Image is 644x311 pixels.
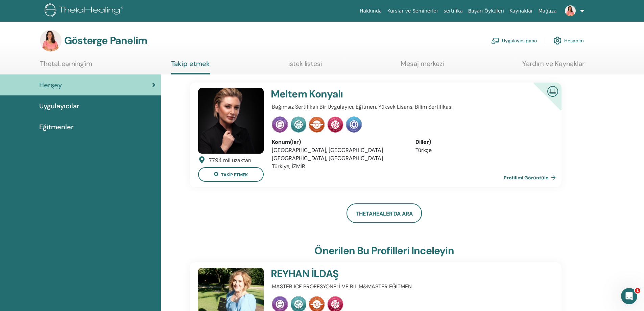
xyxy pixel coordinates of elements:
[39,81,62,89] font: Herşey
[522,59,585,68] font: Yardım ve Kaynaklar
[272,147,383,154] font: [GEOGRAPHIC_DATA], [GEOGRAPHIC_DATA]
[64,34,147,47] font: Gösterge Panelim
[384,5,441,17] a: Kurslar ve Seminerler
[636,288,639,293] font: 1
[221,172,248,178] font: takip etmek
[415,138,431,146] font: Diller)
[504,171,558,184] a: Profilimi Görüntüle
[271,87,307,101] font: Meltem
[401,60,444,73] a: Mesaj merkezi
[538,8,556,14] font: Mağaza
[272,155,383,162] font: [GEOGRAPHIC_DATA], [GEOGRAPHIC_DATA]
[401,59,444,68] font: Mesaj merkezi
[502,38,537,44] font: Uygulayıcı pano
[356,210,413,217] font: ThetaHealer'da Ara
[564,38,584,44] font: Hesabım
[507,5,536,17] a: Kaynaklar
[271,267,309,280] font: REYHAN
[288,60,322,73] a: istek listesi
[311,267,338,280] font: İLDAŞ
[444,8,462,14] font: sertifika
[288,59,322,68] font: istek listesi
[272,283,412,290] font: MASTER ICF PROFESYONELİ VE BİLİM&MASTER EĞİTMEN
[223,157,251,164] font: mil uzaktan
[198,167,264,182] button: takip etmek
[387,8,438,14] font: Kurslar ve Seminerler
[553,35,562,46] img: cog.svg
[347,203,422,223] a: ThetaHealer'da Ara
[360,8,382,14] font: Hakkında
[40,60,92,73] a: ThetaLearning'im
[491,38,499,44] img: chalkboard-teacher.svg
[553,33,584,48] a: Hesabım
[39,123,74,131] font: Eğitmenler
[522,60,585,73] a: Yardım ve Kaynaklar
[39,102,79,110] font: Uygulayıcılar
[45,3,125,19] img: logo.png
[314,244,454,257] font: Önerilen bu profilleri inceleyin
[209,157,222,164] font: 7794
[545,83,561,98] img: Sertifikalı Çevrimiçi Eğitim
[198,88,264,154] img: default.jpg
[509,8,533,14] font: Kaynaklar
[415,147,432,154] font: Türkçe
[535,5,559,17] a: Mağaza
[40,59,92,68] font: ThetaLearning'im
[522,83,561,121] div: Sertifikalı Çevrimiçi Eğitim
[40,30,62,51] img: default.jpg
[272,163,305,170] font: Türkiye, İZMİR
[621,288,637,304] iframe: Intercom canlı sohbet
[504,175,548,181] font: Profilimi Görüntüle
[272,103,453,110] font: Bağımsız Sertifikalı Bir Uygulayıcı, Eğitmen, Yüksek Lisans, Bilim Sertifikası
[466,5,507,17] a: Başarı Öyküleri
[171,60,210,74] a: Takip etmek
[171,59,210,68] font: Takip etmek
[357,5,385,17] a: Hakkında
[272,138,301,146] font: Konum(lar)
[441,5,465,17] a: sertifika
[468,8,504,14] font: Başarı Öyküleri
[309,87,343,101] font: Konyalı
[565,5,576,16] img: default.jpg
[491,33,537,48] a: Uygulayıcı pano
